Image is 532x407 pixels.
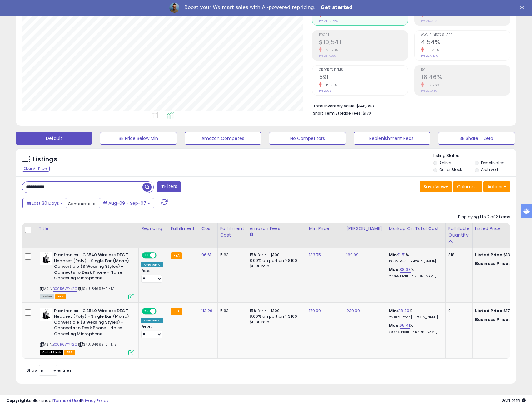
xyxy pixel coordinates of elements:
[250,319,301,325] div: $0.30 min
[502,398,526,404] span: 2025-10-8 21:15 GMT
[346,252,359,258] a: 169.99
[32,200,59,206] span: Last 30 Days
[78,286,114,291] span: | SKU: 84693-01-N1
[389,252,398,258] b: Min:
[309,252,321,258] a: 133.75
[250,314,301,319] div: 8.00% on portion > $100
[475,316,510,322] b: Business Price:
[421,19,437,23] small: Prev: 14.36%
[475,308,504,314] b: Listed Price:
[141,325,163,339] div: Preset:
[386,223,445,248] th: The percentage added to the cost of goods (COGS) that forms the calculator for Min & Max prices.
[6,398,108,404] div: seller snap | |
[319,39,408,47] h2: $10,541
[483,181,510,192] button: Actions
[78,342,117,347] span: | SKU: 84693-01-N1S
[40,252,134,298] div: ASIN:
[439,160,451,165] label: Active
[475,261,527,267] div: $139.45
[68,201,97,207] span: Compared to:
[171,308,182,315] small: FBA
[309,225,341,232] div: Min Price
[53,286,77,292] a: B00R6WYK2O
[33,155,57,164] h5: Listings
[400,267,411,273] a: 38.38
[156,308,166,314] span: OFF
[141,269,163,283] div: Preset:
[389,323,441,334] div: %
[481,160,505,165] label: Deactivated
[185,132,261,145] button: Amazon Competes
[27,367,72,373] span: Show: entries
[141,318,163,323] div: Amazon AI
[201,252,211,258] a: 96.61
[313,102,505,109] li: $148,393
[250,232,253,238] small: Amazon Fees.
[389,308,398,314] b: Min:
[420,181,452,192] button: Save View
[438,132,515,145] button: BB Share = Zero
[250,308,301,314] div: 15% for <= $100
[6,398,29,404] strong: Copyright
[421,39,510,47] h2: 4.54%
[81,398,108,404] a: Privacy Policy
[201,225,215,232] div: Cost
[475,308,527,314] div: $179.99
[400,322,410,329] a: 65.41
[250,225,304,232] div: Amazon Fees
[448,225,470,238] div: Fulfillable Quantity
[54,308,130,339] b: Plantronics - CS540 Wireless DECT Headset (Poly) - Single Ear (Mono) Convertible (3 Wearing Style...
[22,198,67,208] button: Last 30 Days
[54,252,130,283] b: Plantronics - CS540 Wireless DECT Headset (Poly) - Single Ear (Mono) Convertible (3 Wearing Style...
[40,308,134,354] div: ASIN:
[40,252,52,265] img: 31SFun2jhFL._SL40_.jpg
[421,74,510,82] h2: 18.46%
[40,350,63,355] span: All listings that are currently out of stock and unavailable for purchase on Amazon
[55,294,66,299] span: FBA
[142,253,150,258] span: ON
[309,308,321,314] a: 179.99
[322,13,336,17] small: -18.18%
[220,308,242,314] div: 5.63
[321,4,353,11] a: Get started
[100,132,177,145] button: BB Price Below Min
[475,225,529,232] div: Listed Price
[22,166,50,172] div: Clear All Filters
[520,6,526,9] div: Close
[398,308,409,314] a: 28.30
[157,181,181,192] button: Filters
[250,263,301,269] div: $0.30 min
[40,308,52,321] img: 31SFun2jhFL._SL40_.jpg
[354,132,430,145] button: Replenishment Recs.
[439,167,462,172] label: Out of Stock
[389,308,441,320] div: %
[389,330,441,334] p: 39.54% Profit [PERSON_NAME]
[421,54,438,58] small: Prev: 24.40%
[322,83,337,87] small: -15.93%
[389,267,400,272] b: Max:
[424,48,439,52] small: -81.39%
[389,267,441,278] div: %
[250,258,301,263] div: 8.00% on portion > $100
[346,225,384,232] div: [PERSON_NAME]
[64,350,75,355] span: FBA
[38,225,136,232] div: Title
[389,274,441,278] p: 27.74% Profit [PERSON_NAME]
[313,110,362,116] b: Short Term Storage Fees:
[448,252,468,258] div: 818
[481,167,498,172] label: Archived
[220,252,242,258] div: 5.63
[389,315,441,320] p: 22.06% Profit [PERSON_NAME]
[448,308,468,314] div: 0
[421,33,510,37] span: Avg. Buybox Share
[421,89,437,93] small: Prev: 21.04%
[142,308,150,314] span: ON
[319,68,408,72] span: Ordered Items
[475,261,510,267] b: Business Price:
[433,153,516,159] p: Listing States:
[319,54,336,58] small: Prev: $14,289
[475,252,504,258] b: Listed Price:
[16,132,92,145] button: Default
[40,294,54,299] span: All listings currently available for purchase on Amazon
[319,74,408,82] h2: 591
